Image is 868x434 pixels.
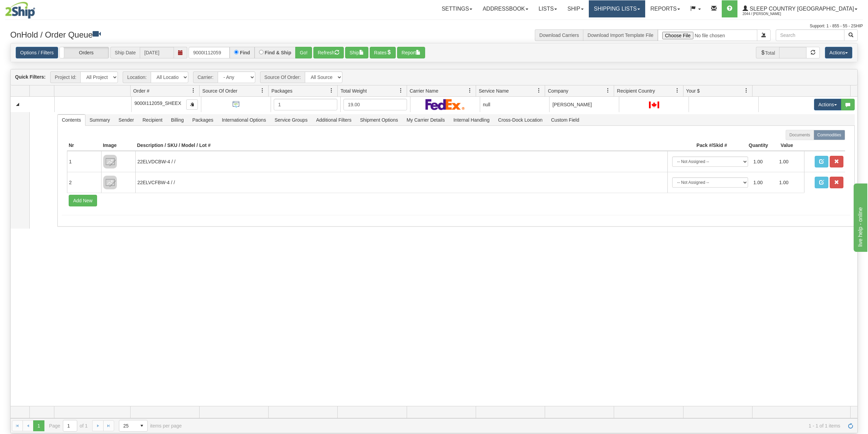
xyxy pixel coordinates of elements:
[741,85,752,96] a: Your $ filter column settings
[191,423,840,429] span: 1 - 1 of 1 items
[449,114,494,125] span: Internal Handling
[5,2,35,19] img: logo2044.jpg
[188,114,217,125] span: Packages
[114,114,138,125] span: Sender
[645,0,685,17] a: Reports
[13,100,22,109] a: Collapse
[844,29,858,41] button: Search
[16,47,58,58] a: Options / Filters
[403,114,449,125] span: My Carrier Details
[60,47,109,58] label: Orders
[5,23,863,29] div: Support: 1 - 855 - 55 - 2SHIP
[410,87,438,94] span: Carrier Name
[5,4,63,12] div: live help - online
[672,85,683,96] a: Recipient Country filter column settings
[589,0,645,17] a: Shipping lists
[539,32,579,38] a: Download Carriers
[667,140,729,151] th: Pack #/Skid #
[326,85,337,96] a: Packages filter column settings
[67,172,101,193] td: 2
[101,140,135,151] th: Image
[479,87,509,94] span: Service Name
[135,151,667,172] td: 22ELVDCBW-4 / /
[548,87,568,94] span: Company
[751,154,777,169] td: 1.00
[202,87,238,94] span: Source Of Order
[50,71,80,83] span: Project Id:
[58,114,85,125] span: Contents
[814,99,841,110] button: Actions
[533,85,545,96] a: Service Name filter column settings
[464,85,476,96] a: Carrier Name filter column settings
[356,114,402,125] span: Shipment Options
[33,420,44,431] span: Page 1
[776,29,844,41] input: Search
[186,99,198,110] button: Copy to clipboard
[270,114,311,125] span: Service Groups
[11,69,857,85] div: grid toolbar
[312,114,356,125] span: Additional Filters
[751,175,777,190] td: 1.00
[138,114,166,125] span: Recipient
[845,420,856,431] a: Refresh
[260,71,305,83] span: Source Of Order:
[119,420,148,432] span: Page sizes drop down
[134,100,181,106] span: 9000I112059_SHEEX
[340,87,367,94] span: Total Weight
[370,47,396,58] button: Rates
[69,195,97,206] button: Add New
[103,155,117,168] img: 8DAB37Fk3hKpn3AAAAAElFTkSuQmCC
[587,32,653,38] a: Download Import Template File
[494,114,547,125] span: Cross-Dock Location
[480,97,550,112] td: null
[63,420,77,431] input: Page 1
[776,175,802,190] td: 1.00
[257,85,268,96] a: Source Of Order filter column settings
[135,172,667,193] td: 22ELVCFBW-4 / /
[852,182,867,252] iframe: chat widget
[136,420,147,431] span: select
[67,151,101,172] td: 1
[271,87,292,94] span: Packages
[345,47,368,58] button: Ship
[119,420,182,432] span: items per page
[240,50,250,55] label: Find
[743,11,794,17] span: 2044 / [PERSON_NAME]
[313,47,344,58] button: Refresh
[395,85,407,96] a: Total Weight filter column settings
[436,0,477,17] a: Settings
[123,71,151,83] span: Location:
[602,85,614,96] a: Company filter column settings
[189,47,230,58] input: Order #
[295,47,312,58] button: Go!
[770,140,804,151] th: Value
[814,130,845,140] label: Commodities
[10,29,429,39] h3: OnHold / Order Queue
[533,0,562,17] a: Lists
[133,87,149,94] span: Order #
[756,47,779,58] span: Total
[85,114,114,125] span: Summary
[218,114,270,125] span: International Options
[49,420,88,432] span: Page of 1
[686,87,700,94] span: Your $
[729,140,770,151] th: Quantity
[425,99,465,110] img: FedEx Express®
[649,101,659,108] img: CA
[617,87,655,94] span: Recipient Country
[193,71,218,83] span: Carrier:
[562,0,588,17] a: Ship
[15,73,45,80] label: Quick Filters:
[167,114,188,125] span: Billing
[737,0,863,17] a: Sleep Country [GEOGRAPHIC_DATA] 2044 / [PERSON_NAME]
[103,176,117,189] img: 8DAB37Fk3hKpn3AAAAAElFTkSuQmCC
[135,140,667,151] th: Description / SKU / Model / Lot #
[658,29,757,41] input: Import
[123,422,132,429] span: 25
[230,99,242,110] img: API
[786,130,814,140] label: Documents
[67,140,101,151] th: Nr
[110,47,140,58] span: Ship Date
[547,114,583,125] span: Custom Field
[825,47,852,58] button: Actions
